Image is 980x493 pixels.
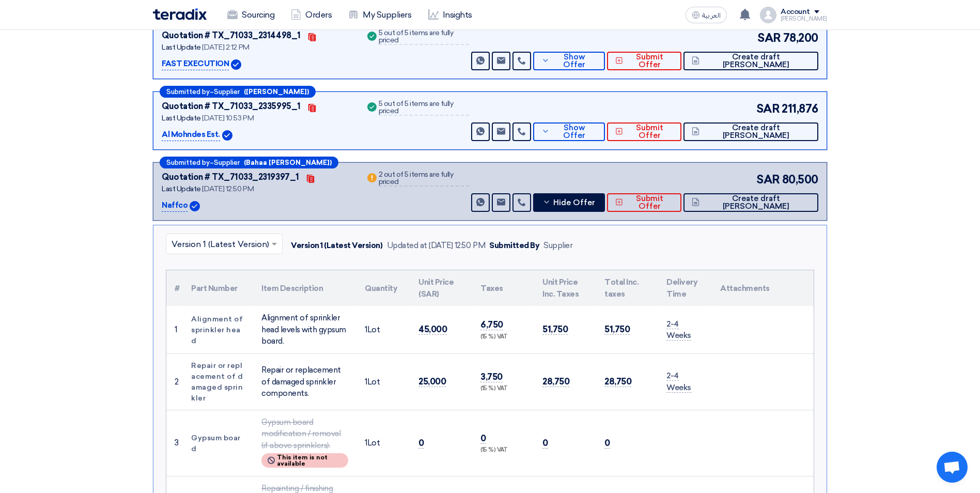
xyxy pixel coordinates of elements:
div: Updated at [DATE] 12:50 PM [387,240,486,252]
span: 0 [542,438,548,449]
span: Last Update [162,43,201,52]
span: 78,200 [783,29,818,47]
div: Quotation # TX_71033_2314498_1 [162,29,301,42]
span: 25,000 [418,376,446,387]
td: Lot [356,306,410,353]
span: Last Update [162,114,201,122]
span: Last Update [162,184,201,193]
button: Show Offer [533,122,605,141]
th: Unit Price Inc. Taxes [534,270,596,306]
td: Alignment of sprinkler head [183,306,253,353]
span: SAR [756,171,780,188]
span: SAR [756,100,780,117]
p: FAST EXECUTION [162,58,229,70]
div: Repair or replacement of damaged sprinkler components. [261,364,348,399]
span: Submitted by [166,159,210,166]
div: 2 out of 5 items are fully priced [379,171,469,187]
div: (15 %) VAT [480,384,526,393]
span: 80,500 [782,171,818,188]
div: Quotation # TX_71033_2335995_1 [162,100,301,113]
th: Attachments [712,270,814,306]
th: Quantity [356,270,410,306]
span: 3,750 [480,372,503,382]
div: Submitted By [489,240,539,252]
a: Open chat [937,452,968,483]
b: ([PERSON_NAME]) [244,88,309,95]
div: Version 1 (Latest Version) [291,240,383,252]
div: (15 %) VAT [480,446,526,455]
p: Al Mohndes Est. [162,129,220,141]
img: Teradix logo [153,8,207,20]
span: Show Offer [552,53,597,69]
td: Lot [356,353,410,410]
button: Create draft [PERSON_NAME] [683,52,818,70]
th: Unit Price (SAR) [410,270,472,306]
span: 28,750 [604,376,631,387]
div: Gypsum board modification / removal (if above sprinklers). [261,417,348,452]
button: Submit Offer [607,122,681,141]
td: Lot [356,410,410,476]
img: Verified Account [222,130,232,141]
span: 211,876 [782,100,818,117]
span: 2-4 Weeks [666,319,691,341]
div: – [160,86,316,98]
th: # [166,270,183,306]
span: 51,750 [604,324,630,335]
a: My Suppliers [340,4,419,26]
td: 3 [166,410,183,476]
span: Create draft [PERSON_NAME] [702,195,810,210]
span: Submit Offer [626,53,673,69]
img: Verified Account [231,59,241,70]
span: Submit Offer [626,195,673,210]
th: Item Description [253,270,356,306]
span: Create draft [PERSON_NAME] [702,124,810,140]
div: [PERSON_NAME] [781,16,827,22]
span: 6,750 [480,319,503,330]
span: 0 [604,438,610,449]
button: Submit Offer [607,52,681,70]
td: 2 [166,353,183,410]
div: 5 out of 5 items are fully priced [379,100,469,116]
div: Quotation # TX_71033_2319397_1 [162,171,299,183]
span: 45,000 [418,324,447,335]
span: 0 [418,438,424,449]
div: Supplier [543,240,572,252]
th: Delivery Time [658,270,712,306]
span: 2-4 Weeks [666,371,691,393]
img: profile_test.png [760,7,776,23]
span: Hide Offer [553,199,595,207]
button: Hide Offer [533,193,605,212]
span: Submit Offer [626,124,673,140]
a: Sourcing [219,4,283,26]
td: Gypsum board [183,410,253,476]
b: (Bahaa [PERSON_NAME]) [244,159,332,166]
button: Show Offer [533,52,605,70]
button: العربية [686,7,727,23]
a: Orders [283,4,340,26]
span: Create draft [PERSON_NAME] [702,53,810,69]
div: Account [781,8,810,17]
span: 28,750 [542,376,569,387]
th: Part Number [183,270,253,306]
span: This item is not available [277,454,342,467]
span: Submitted by [166,88,210,95]
a: Insights [420,4,480,26]
span: 1 [365,438,367,448]
div: Alignment of sprinkler head levels with gypsum board. [261,312,348,347]
img: Verified Account [190,201,200,211]
span: Show Offer [552,124,597,140]
span: 1 [365,377,367,387]
p: Naffco [162,199,188,212]
span: 51,750 [542,324,568,335]
button: Create draft [PERSON_NAME] [683,122,818,141]
span: العربية [702,12,721,19]
span: 0 [480,433,486,444]
td: 1 [166,306,183,353]
td: Repair or replacement of damaged sprinkler [183,353,253,410]
th: Taxes [472,270,534,306]
th: Total Inc. taxes [596,270,658,306]
button: Create draft [PERSON_NAME] [683,193,818,212]
div: 5 out of 5 items are fully priced [379,29,469,45]
span: 1 [365,325,367,334]
div: (15 %) VAT [480,333,526,342]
